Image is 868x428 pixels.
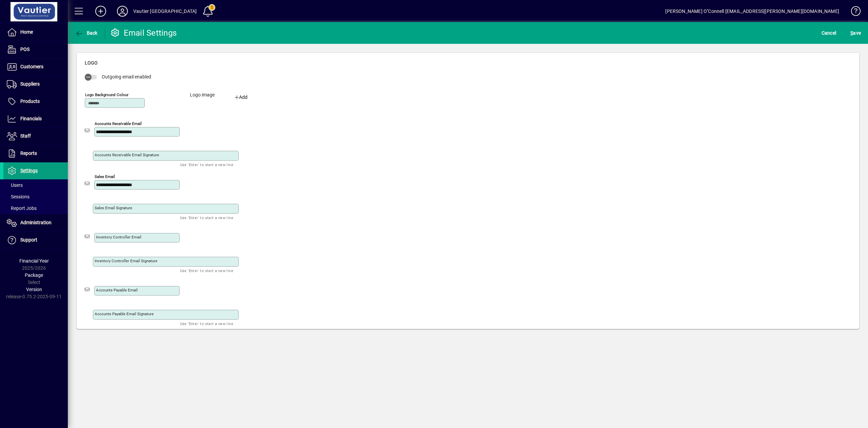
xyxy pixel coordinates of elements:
[20,150,37,156] span: Reports
[95,174,115,179] mat-label: Sales email
[19,258,49,264] span: Financial Year
[3,76,68,93] a: Suppliers
[3,191,68,202] a: Sessions
[95,153,159,157] mat-label: Accounts receivable email signature
[95,206,132,210] mat-label: Sales email signature
[850,28,861,38] span: ave
[3,202,68,214] a: Report Jobs
[185,91,220,101] label: Logo image
[225,91,257,104] button: Add
[665,6,839,17] div: [PERSON_NAME] O''Connell [EMAIL_ADDRESS][PERSON_NAME][DOMAIN_NAME]
[3,214,68,231] a: Administration
[112,5,133,17] button: Profile
[3,24,68,41] a: Home
[3,179,68,191] a: Users
[3,58,68,75] a: Customers
[95,258,157,263] mat-label: Inventory Controller Email Signature
[180,214,233,221] mat-hint: Use 'Enter' to start a new line
[85,92,129,97] mat-label: Logo background colour
[20,220,52,225] span: Administration
[180,161,233,168] mat-hint: Use 'Enter' to start a new line
[7,182,23,188] span: Users
[3,93,68,110] a: Products
[102,74,151,79] span: Outgoing email enabled
[7,206,37,211] span: Report Jobs
[95,311,154,316] mat-label: Accounts Payable Email Signature
[7,194,29,199] span: Sessions
[20,168,38,173] span: Settings
[133,6,197,17] div: Vautier [GEOGRAPHIC_DATA]
[3,110,68,127] a: Financials
[225,94,257,101] div: Add
[180,267,233,274] mat-hint: Use 'Enter' to start a new line
[96,235,141,239] mat-label: Inventory Controller Email
[3,145,68,162] a: Reports
[20,47,29,52] span: POS
[95,121,142,126] mat-label: Accounts receivable email
[850,30,853,36] span: S
[85,60,98,66] span: Logo
[20,116,42,121] span: Financials
[20,237,37,243] span: Support
[68,27,105,39] app-page-header-button: Back
[20,29,33,35] span: Home
[20,133,31,139] span: Staff
[75,30,98,36] span: Back
[110,28,177,38] div: Email Settings
[90,5,112,17] button: Add
[20,64,43,69] span: Customers
[20,99,40,104] span: Products
[822,28,836,38] span: Cancel
[20,81,40,87] span: Suppliers
[25,272,43,278] span: Package
[73,27,99,39] button: Back
[849,27,863,39] button: Save
[26,287,42,292] span: Version
[820,27,838,39] button: Cancel
[96,288,138,292] mat-label: Accounts Payable Email
[3,128,68,145] a: Staff
[3,232,68,249] a: Support
[846,1,860,23] a: Knowledge Base
[3,41,68,58] a: POS
[180,320,233,327] mat-hint: Use 'Enter' to start a new line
